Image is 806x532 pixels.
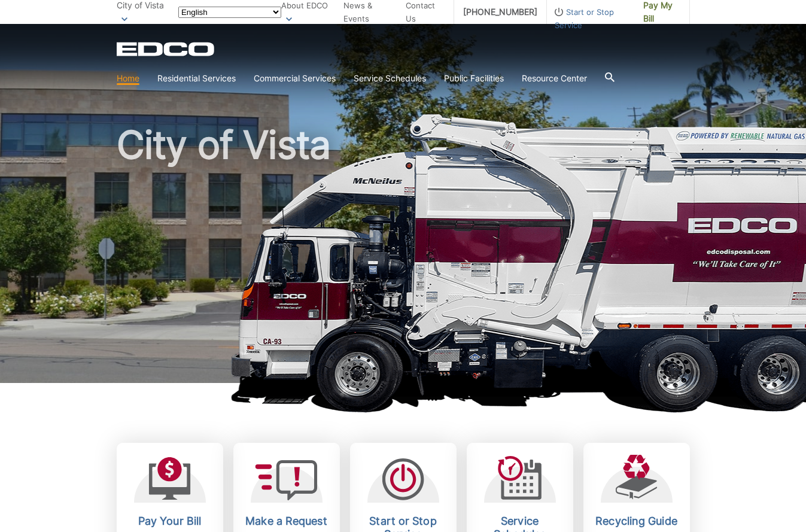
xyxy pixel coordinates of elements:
[117,126,690,388] h1: City of Vista
[592,515,681,528] h2: Recycling Guide
[444,72,504,85] a: Public Facilities
[254,72,336,85] a: Commercial Services
[242,515,331,528] h2: Make a Request
[117,42,216,56] a: EDCD logo. Return to the homepage.
[522,72,587,85] a: Resource Center
[178,7,281,18] select: Select a language
[157,72,236,85] a: Residential Services
[126,515,214,528] h2: Pay Your Bill
[354,72,426,85] a: Service Schedules
[117,72,139,85] a: Home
